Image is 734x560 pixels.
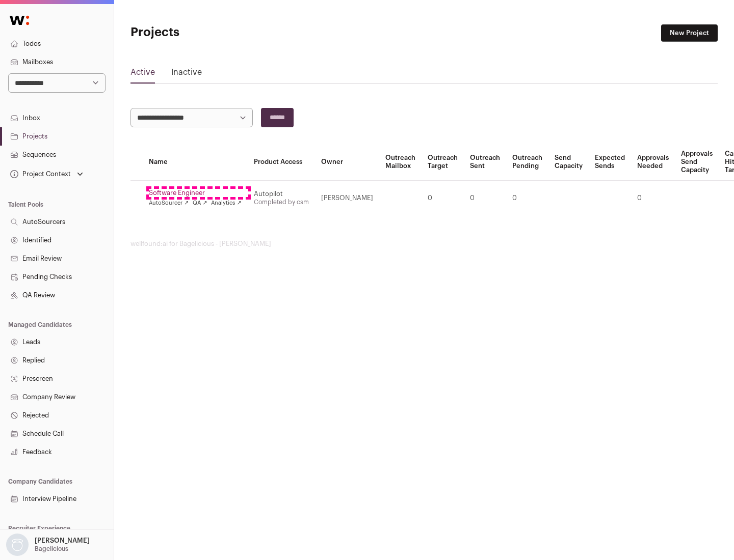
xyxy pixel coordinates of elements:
[315,144,379,181] th: Owner
[315,181,379,216] td: [PERSON_NAME]
[631,144,675,181] th: Approvals Needed
[149,189,242,197] a: Software Engineer
[143,144,248,181] th: Name
[35,545,68,553] p: Bagelicious
[464,144,506,181] th: Outreach Sent
[422,144,464,181] th: Outreach Target
[6,534,29,556] img: nopic.png
[130,240,718,248] footer: wellfound:ai for Bagelicious - [PERSON_NAME]
[8,167,85,181] button: Open dropdown
[8,170,71,178] div: Project Context
[422,181,464,216] td: 0
[506,181,548,216] td: 0
[379,144,422,181] th: Outreach Mailbox
[254,190,309,198] div: Autopilot
[193,199,207,207] a: QA ↗
[254,199,309,205] a: Completed by csm
[171,66,202,82] a: Inactive
[130,24,326,41] h1: Projects
[4,10,35,31] img: Wellfound
[548,144,589,181] th: Send Capacity
[149,199,189,207] a: AutoSourcer ↗
[35,537,90,545] p: [PERSON_NAME]
[506,144,548,181] th: Outreach Pending
[631,181,675,216] td: 0
[130,66,155,82] a: Active
[589,144,631,181] th: Expected Sends
[211,199,241,207] a: Analytics ↗
[661,24,718,42] a: New Project
[464,181,506,216] td: 0
[4,534,92,556] button: Open dropdown
[248,144,315,181] th: Product Access
[675,144,719,181] th: Approvals Send Capacity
